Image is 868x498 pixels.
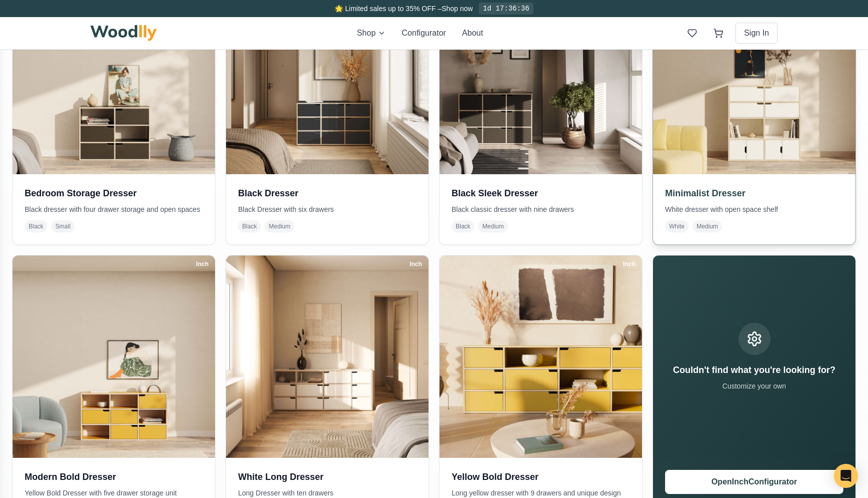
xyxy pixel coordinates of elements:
[452,220,474,232] span: Black
[25,186,203,200] h3: Bedroom Storage Dresser
[834,464,858,488] div: Open Intercom Messenger
[13,256,215,458] img: Modern Bold Dresser
[735,23,778,44] button: Sign In
[238,470,416,484] h3: White Long Dresser
[618,259,640,270] div: Inch
[693,220,722,232] span: Medium
[238,204,416,214] p: Black Dresser with six drawers
[238,186,416,200] h3: Black Dresser
[665,220,689,232] span: White
[665,470,843,494] button: OpenInchConfigurator
[238,488,416,498] p: Long Dresser with ten drawers
[452,470,630,484] h3: Yellow Bold Dresser
[479,3,533,15] div: 1d 17:36:36
[673,381,836,391] p: Customize your own
[25,488,203,498] p: Yellow Bold Dresser with five drawer storage unit
[462,27,483,39] button: About
[452,204,630,214] p: Black classic dresser with nine drawers
[478,220,508,232] span: Medium
[402,27,446,39] button: Configurator
[440,256,642,458] img: Yellow Bold Dresser
[357,27,385,39] button: Shop
[238,220,261,232] span: Black
[191,259,213,270] div: Inch
[673,363,836,377] h3: Couldn't find what you're looking for?
[452,186,630,200] h3: Black Sleek Dresser
[25,220,47,232] span: Black
[25,470,203,484] h3: Modern Bold Dresser
[335,5,442,13] span: 🌟 Limited sales up to 35% OFF –
[265,220,294,232] span: Medium
[665,204,843,214] p: White dresser with open space shelf
[405,259,426,270] div: Inch
[226,256,428,458] img: White Long Dresser
[452,488,630,498] p: Long yellow dresser with 9 drawers and unique design
[442,5,473,13] a: Shop now
[665,186,843,200] h3: Minimalist Dresser
[90,25,157,41] img: Woodlly
[25,204,203,214] p: Black dresser with four drawer storage and open spaces
[51,220,74,232] span: Small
